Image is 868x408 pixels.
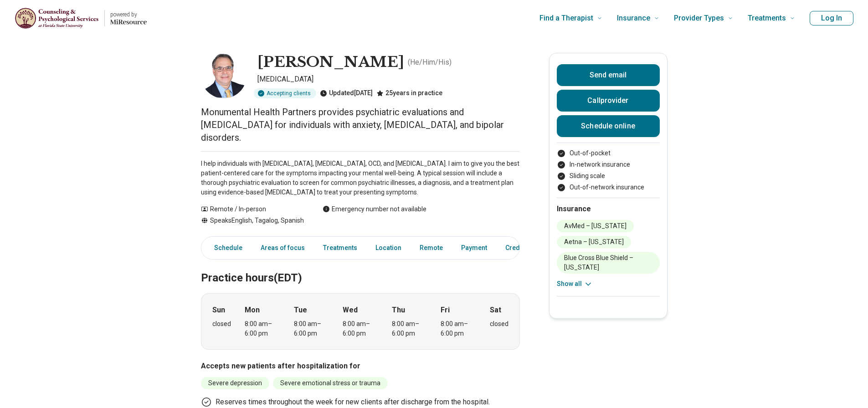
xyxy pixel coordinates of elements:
div: 8:00 am – 6:00 pm [245,319,280,338]
button: Log In [810,11,853,25]
li: Severe depression [201,377,269,389]
div: closed [490,319,508,329]
li: AvMed – [US_STATE] [557,220,634,232]
strong: Fri [441,305,450,316]
a: Location [370,239,407,257]
li: Sliding scale [557,171,660,181]
div: Speaks English, Tagalog, Spanish [201,216,304,225]
li: Out-of-pocket [557,148,660,158]
button: Callprovider [557,90,660,112]
a: Remote [414,239,448,257]
div: Emergency number not available [323,204,426,214]
a: Credentials [500,239,545,257]
a: Areas of focus [255,239,310,257]
div: 25 years in practice [376,88,442,98]
p: Monumental Health Partners provides psychiatric evaluations and [MEDICAL_DATA] for individuals wi... [201,106,520,144]
a: Schedule [203,239,248,257]
strong: Thu [392,305,405,316]
span: Find a Therapist [539,12,593,25]
div: Updated [DATE] [320,88,373,98]
strong: Tue [294,305,307,316]
li: In-network insurance [557,160,660,169]
a: Schedule online [557,115,660,137]
li: Aetna – [US_STATE] [557,236,631,248]
strong: Sat [490,305,501,316]
div: Accepting clients [254,88,316,98]
a: Home page [15,4,147,33]
strong: Mon [245,305,260,316]
div: closed [212,319,231,329]
strong: Sun [212,305,225,316]
p: Reserves times throughout the week for new clients after discharge from the hospital. [216,397,490,408]
li: Severe emotional stress or trauma [273,377,388,389]
p: ( He/Him/His ) [408,57,452,68]
li: Out-of-network insurance [557,183,660,192]
a: Payment [456,239,493,257]
span: Insurance [617,12,650,25]
div: 8:00 am – 6:00 pm [343,319,378,338]
strong: Wed [343,305,358,316]
div: When does the program meet? [201,293,520,350]
span: Treatments [748,12,786,25]
img: David Rosenthal, Psychiatrist [201,53,247,98]
p: powered by [110,11,147,18]
h2: Insurance [557,204,660,214]
span: Provider Types [674,12,724,25]
div: Remote / In-person [201,204,304,214]
h1: [PERSON_NAME] [257,53,404,72]
ul: Payment options [557,148,660,192]
div: 8:00 am – 6:00 pm [441,319,476,338]
a: Treatments [318,239,363,257]
div: 8:00 am – 6:00 pm [294,319,329,338]
div: 8:00 am – 6:00 pm [392,319,427,338]
button: Show all [557,279,593,289]
h3: Accepts new patients after hospitalization for [201,361,520,372]
p: [MEDICAL_DATA] [257,74,520,85]
button: Send email [557,64,660,86]
h2: Practice hours (EDT) [201,249,520,286]
li: Blue Cross Blue Shield – [US_STATE] [557,252,660,274]
p: I help individuals with [MEDICAL_DATA], [MEDICAL_DATA], OCD, and [MEDICAL_DATA]. I aim to give yo... [201,159,520,197]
